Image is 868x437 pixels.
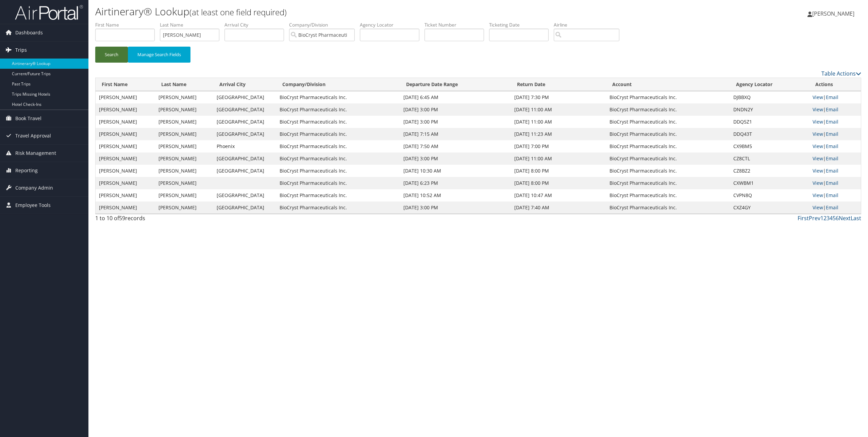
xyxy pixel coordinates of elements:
td: BioCryst Pharmaceuticals Inc. [606,103,730,116]
span: Travel Approval [15,127,51,144]
td: | [809,152,861,165]
td: BioCryst Pharmaceuticals Inc. [606,128,730,140]
td: [PERSON_NAME] [155,140,213,152]
td: BioCryst Pharmaceuticals Inc. [606,116,730,128]
a: View [813,155,823,162]
td: BioCryst Pharmaceuticals Inc. [276,201,400,214]
label: First Name [95,21,160,28]
button: Search [95,47,128,63]
span: Company Admin [15,179,53,196]
td: [PERSON_NAME] [155,201,213,214]
a: Email [826,192,838,198]
td: [DATE] 10:30 AM [400,165,511,177]
a: View [813,118,823,125]
td: [PERSON_NAME] [155,103,213,116]
th: First Name: activate to sort column ascending [96,78,155,91]
span: [PERSON_NAME] [812,10,854,17]
td: | [809,140,861,152]
td: | [809,165,861,177]
td: BioCryst Pharmaceuticals Inc. [276,103,400,116]
button: Manage Search Fields [128,47,190,63]
td: | [809,128,861,140]
td: [PERSON_NAME] [96,165,155,177]
td: CVPN8Q [730,189,809,201]
td: [PERSON_NAME] [96,177,155,189]
td: [DATE] 3:00 PM [400,201,511,214]
a: View [813,94,823,100]
span: Book Travel [15,110,41,127]
td: | [809,91,861,103]
td: [PERSON_NAME] [155,152,213,165]
td: [GEOGRAPHIC_DATA] [213,152,277,165]
td: DDQ43T [730,128,809,140]
a: [PERSON_NAME] [807,3,861,24]
th: Company/Division [276,78,400,91]
a: Email [826,131,838,137]
td: [DATE] 7:50 AM [400,140,511,152]
td: CX9BM5 [730,140,809,152]
td: [DATE] 3:00 PM [400,152,511,165]
td: DDQ5Z1 [730,116,809,128]
td: BioCryst Pharmaceuticals Inc. [276,177,400,189]
div: 1 to 10 of records [95,214,279,226]
td: [PERSON_NAME] [96,116,155,128]
td: [DATE] 6:23 PM [400,177,511,189]
td: BioCryst Pharmaceuticals Inc. [606,165,730,177]
a: 2 [823,214,827,222]
td: [GEOGRAPHIC_DATA] [213,103,277,116]
td: [PERSON_NAME] [155,116,213,128]
label: Agency Locator [360,21,424,28]
th: Agency Locator: activate to sort column ascending [730,78,809,91]
td: [PERSON_NAME] [155,128,213,140]
td: BioCryst Pharmaceuticals Inc. [276,140,400,152]
a: View [813,180,823,186]
td: BioCryst Pharmaceuticals Inc. [276,91,400,103]
span: Trips [15,42,27,59]
a: Email [826,180,838,186]
td: [DATE] 11:00 AM [511,116,606,128]
td: | [809,177,861,189]
td: [PERSON_NAME] [96,140,155,152]
td: CZ8BZ2 [730,165,809,177]
span: Risk Management [15,145,56,162]
td: BioCryst Pharmaceuticals Inc. [606,177,730,189]
small: (at least one field required) [189,6,287,18]
td: [DATE] 7:15 AM [400,128,511,140]
a: Table Actions [821,70,861,77]
a: 6 [836,214,839,222]
h1: Airtinerary® Lookup [95,4,606,19]
td: [PERSON_NAME] [96,128,155,140]
td: DNDN2Y [730,103,809,116]
a: 3 [827,214,830,222]
th: Account: activate to sort column ascending [606,78,730,91]
a: Email [826,167,838,174]
td: | [809,103,861,116]
td: | [809,116,861,128]
a: Email [826,204,838,211]
a: View [813,131,823,137]
td: BioCryst Pharmaceuticals Inc. [276,189,400,201]
td: [DATE] 8:00 PM [511,165,606,177]
td: [PERSON_NAME] [96,201,155,214]
td: CXWBM1 [730,177,809,189]
td: [DATE] 11:00 AM [511,152,606,165]
td: Phoenix [213,140,277,152]
td: [PERSON_NAME] [96,91,155,103]
td: | [809,201,861,214]
td: [PERSON_NAME] [155,189,213,201]
a: Email [826,94,838,100]
span: Dashboards [15,24,43,41]
td: [DATE] 11:00 AM [511,103,606,116]
td: [PERSON_NAME] [96,152,155,165]
label: Ticketing Date [489,21,554,28]
a: Email [826,155,838,162]
td: [PERSON_NAME] [155,91,213,103]
td: [PERSON_NAME] [96,189,155,201]
td: BioCryst Pharmaceuticals Inc. [276,152,400,165]
a: Email [826,143,838,149]
td: [DATE] 7:30 PM [511,91,606,103]
a: View [813,167,823,174]
td: [DATE] 10:47 AM [511,189,606,201]
th: Actions [809,78,861,91]
img: airportal-logo.png [15,4,83,20]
